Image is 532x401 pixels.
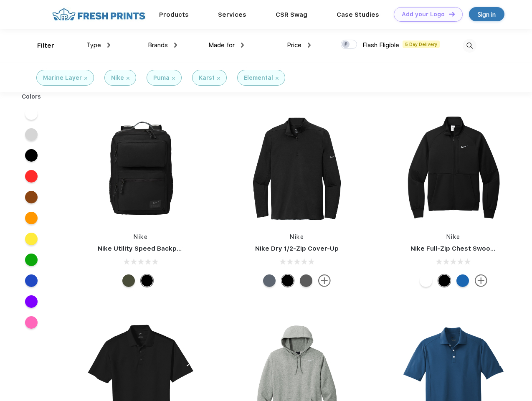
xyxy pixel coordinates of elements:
[244,74,273,82] div: Elemental
[122,274,135,287] div: Cargo Khaki
[148,41,168,49] span: Brands
[134,233,148,240] a: Nike
[318,274,331,287] img: more.svg
[217,77,220,80] img: filter_cancel.svg
[43,74,82,82] div: Marine Layer
[85,113,196,224] img: func=resize&h=266
[15,92,48,101] div: Colors
[281,274,294,287] div: Black
[446,233,461,240] a: Nike
[290,233,304,240] a: Nike
[107,43,110,48] img: dropdown.png
[403,41,440,48] span: 5 Day Delivery
[362,41,399,49] span: Flash Eligible
[241,43,244,48] img: dropdown.png
[111,74,124,82] div: Nike
[475,274,487,287] img: more.svg
[300,274,312,287] div: Black Heather
[174,43,177,48] img: dropdown.png
[438,274,451,287] div: Black
[456,274,469,287] div: Royal
[153,74,170,82] div: Puma
[276,77,279,80] img: filter_cancel.svg
[172,77,175,80] img: filter_cancel.svg
[478,10,496,19] div: Sign in
[50,7,148,22] img: fo%20logo%202.webp
[308,43,311,48] img: dropdown.png
[98,245,188,252] a: Nike Utility Speed Backpack
[276,11,307,18] a: CSR Swag
[84,77,87,80] img: filter_cancel.svg
[159,11,189,18] a: Products
[398,113,509,224] img: func=resize&h=266
[469,7,504,21] a: Sign in
[463,39,476,53] img: desktop_search.svg
[86,41,101,49] span: Type
[402,11,445,18] div: Add your Logo
[420,274,432,287] div: White
[127,77,129,80] img: filter_cancel.svg
[199,74,215,82] div: Karst
[255,245,339,252] a: Nike Dry 1/2-Zip Cover-Up
[263,274,276,287] div: Navy Heather
[287,41,301,49] span: Price
[449,12,455,16] img: DT
[37,41,54,51] div: Filter
[208,41,235,49] span: Made for
[241,113,352,224] img: func=resize&h=266
[410,245,522,252] a: Nike Full-Zip Chest Swoosh Jacket
[141,274,153,287] div: Black
[218,11,246,18] a: Services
